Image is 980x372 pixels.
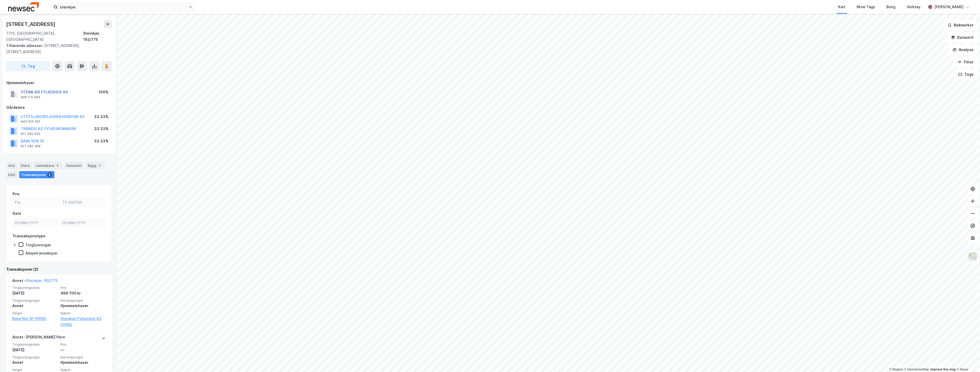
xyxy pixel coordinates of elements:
span: Selger [12,368,57,372]
iframe: Chat Widget [954,347,980,372]
div: 2 [47,172,52,177]
div: 33.33% [94,114,108,120]
span: Tinglysningstype [12,355,57,359]
div: Steinkjer, 192/775 [83,30,112,43]
div: 3 [55,163,60,168]
div: Annet [12,359,57,366]
div: — [61,347,106,353]
div: 817 920 632 [21,132,40,136]
div: Info [6,162,17,169]
span: Eierskapstype [61,298,106,303]
div: [PERSON_NAME] [934,4,964,10]
div: Annet - [12,278,58,286]
input: Til 499700 [60,198,105,206]
button: Analyse [948,45,978,55]
div: Verktøy [907,4,921,10]
div: ESG [6,171,17,178]
div: [STREET_ADDRESS], [STREET_ADDRESS] [6,43,108,55]
div: Bygg [86,162,105,169]
span: Kjøper [61,311,106,315]
a: Mapbox [889,368,903,371]
div: 33.33% [94,126,108,132]
div: [DATE] [12,290,57,296]
div: [STREET_ADDRESS] [6,20,56,28]
div: Transaksjoner [19,171,54,178]
div: Pris [13,191,19,197]
div: 1 [97,163,103,168]
div: [DATE] [12,347,57,353]
input: Fra [13,198,58,206]
div: Aksjetransaksjon [25,251,57,256]
div: 940 615 291 [21,120,40,124]
input: DD.MM.YYYY [60,219,105,227]
span: Selger [12,311,57,315]
div: Annet [12,303,57,309]
span: Kjøper [61,368,106,372]
div: Mine Tags [857,4,875,10]
div: Tinglysninger [25,242,51,247]
div: Kontrollprogram for chat [954,347,980,372]
a: Steinkjer Fylkeshus AS (100%) [61,316,106,328]
span: Pris [61,286,106,290]
input: Søk på adresse, matrikkel, gårdeiere, leietakere eller personer [58,3,188,11]
button: Bokmerker [943,20,978,30]
div: Hjemmelshaver [61,359,106,366]
a: OpenStreetMap [904,368,929,371]
div: Transaksjonstype [13,233,45,239]
div: Dato [13,210,21,217]
button: Filter [953,57,978,67]
div: Annet - [PERSON_NAME] flere [12,334,65,342]
a: Improve this map [931,368,956,371]
a: Steinkjer, 192/775 [26,278,58,283]
input: DD.MM.YYYY [13,219,58,227]
div: 928 113 493 [21,95,40,99]
div: Eiere [19,162,32,169]
div: 33.33% [94,138,108,144]
div: Hjemmelshaver [61,303,106,309]
div: Leietakere [34,162,62,169]
div: 100% [98,89,108,95]
span: Pris [61,342,106,347]
div: Datasett [64,162,84,169]
img: newsec-logo.f6e21ccffca1b3a03d2d.png [8,2,39,11]
div: Kart [838,4,845,10]
span: Eierskapstype [61,355,106,359]
span: Tinglysningsdato [12,286,57,290]
div: Bolig [886,4,895,10]
button: Tags [954,69,978,80]
a: Bane Nor SF (100%) [12,316,57,322]
div: 7713, [GEOGRAPHIC_DATA], [GEOGRAPHIC_DATA] [6,30,83,43]
span: Tilhørende adresser: [6,43,44,48]
div: Hjemmelshaver [6,80,112,86]
div: Transaksjoner (2) [6,266,112,272]
div: 917 082 308 [21,144,41,148]
span: Tinglysningsdato [12,342,57,347]
button: Datasett [947,32,978,43]
span: Tinglysningstype [12,298,57,303]
button: Tag [6,61,50,71]
div: Gårdeiere [6,104,112,111]
div: 499 700 kr [61,290,106,296]
img: Z [968,252,978,261]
